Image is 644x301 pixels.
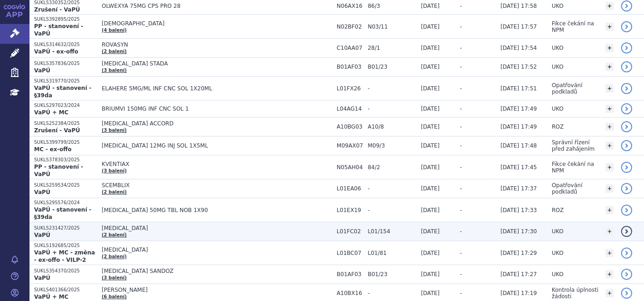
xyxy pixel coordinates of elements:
[34,16,97,23] p: SUKLS392895/2025
[621,83,632,94] a: detail
[34,189,50,195] strong: VaPÚ
[552,45,563,51] span: UKO
[102,128,127,133] a: (3 balení)
[421,164,440,171] span: [DATE]
[621,61,632,72] a: detail
[368,142,416,149] span: M09/3
[621,269,632,280] a: detail
[621,162,632,173] a: detail
[460,185,462,192] span: -
[500,45,537,51] span: [DATE] 17:54
[552,3,563,9] span: UKO
[421,207,440,213] span: [DATE]
[460,85,462,92] span: -
[102,85,332,92] span: ELAHERE 5MG/ML INF CNC SOL 1X20ML
[34,275,50,281] strong: VaPÚ
[337,106,363,112] span: L04AG14
[552,82,583,95] span: Opatřování podkladů
[621,0,632,12] a: detail
[34,6,80,13] strong: Zrušení - VaPÚ
[34,287,97,293] p: SUKLS401366/2025
[605,249,614,257] a: +
[460,106,462,112] span: -
[605,63,614,71] a: +
[102,120,332,127] span: [MEDICAL_DATA] ACCORD
[34,164,83,177] strong: PP - stanovení - VaPÚ
[421,24,440,30] span: [DATE]
[500,64,537,70] span: [DATE] 17:52
[368,228,416,235] span: L01/154
[34,249,95,263] strong: VaPÚ + MC - změna - ex-offo - VILP-2
[102,20,332,27] span: [DEMOGRAPHIC_DATA]
[500,124,537,130] span: [DATE] 17:49
[368,24,416,30] span: N03/11
[337,45,363,51] span: C10AA07
[421,185,440,192] span: [DATE]
[421,45,440,51] span: [DATE]
[460,164,462,171] span: -
[102,49,127,54] a: (2 balení)
[34,67,50,74] strong: VaPÚ
[552,250,563,256] span: UKO
[337,250,363,256] span: L01BC07
[460,228,462,235] span: -
[102,225,332,231] span: [MEDICAL_DATA]
[500,250,537,256] span: [DATE] 17:29
[102,68,127,73] a: (3 balení)
[605,105,614,113] a: +
[460,290,462,296] span: -
[552,228,563,235] span: UKO
[337,228,363,235] span: L01FC02
[102,247,332,253] span: [MEDICAL_DATA]
[552,124,564,130] span: ROZ
[368,250,416,256] span: L01/81
[368,45,416,51] span: 28/1
[421,64,440,70] span: [DATE]
[500,85,537,92] span: [DATE] 17:51
[500,228,537,235] span: [DATE] 17:30
[34,225,97,231] p: SUKLS231427/2025
[368,290,416,296] span: -
[421,228,440,235] span: [DATE]
[605,84,614,93] a: +
[34,120,97,127] p: SUKLS252384/2025
[368,207,416,213] span: -
[102,106,332,112] span: BRIUMVI 150MG INF CNC SOL 1
[34,41,97,48] p: SUKLS314632/2025
[421,85,440,92] span: [DATE]
[621,21,632,32] a: detail
[102,287,332,293] span: [PERSON_NAME]
[34,23,83,37] strong: PP - stanovení - VaPÚ
[34,294,68,300] strong: VaPÚ + MC
[102,254,127,259] a: (2 balení)
[552,20,594,33] span: Fikce čekání na NPM
[552,271,563,277] span: UKO
[552,106,563,112] span: UKO
[460,45,462,51] span: -
[421,142,440,149] span: [DATE]
[337,164,363,171] span: N05AH04
[368,85,416,92] span: -
[500,24,537,30] span: [DATE] 17:57
[605,227,614,236] a: +
[421,250,440,256] span: [DATE]
[552,161,594,174] span: Fikce čekání na NPM
[102,161,332,167] span: KVENTIAX
[337,85,363,92] span: L01FX26
[102,41,332,48] span: ROVASYN
[102,207,332,213] span: [MEDICAL_DATA] 50MG TBL NOB 1X90
[500,106,537,112] span: [DATE] 17:49
[621,205,632,216] a: detail
[102,232,127,237] a: (2 balení)
[460,207,462,213] span: -
[605,163,614,171] a: +
[102,3,332,9] span: OLWEXYA 75MG CPS PRO 28
[552,182,583,195] span: Opatřování podkladů
[605,206,614,214] a: +
[460,24,462,30] span: -
[605,23,614,31] a: +
[102,182,332,189] span: SCEMBLIX
[421,106,440,112] span: [DATE]
[102,189,127,195] a: (2 balení)
[368,185,416,192] span: -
